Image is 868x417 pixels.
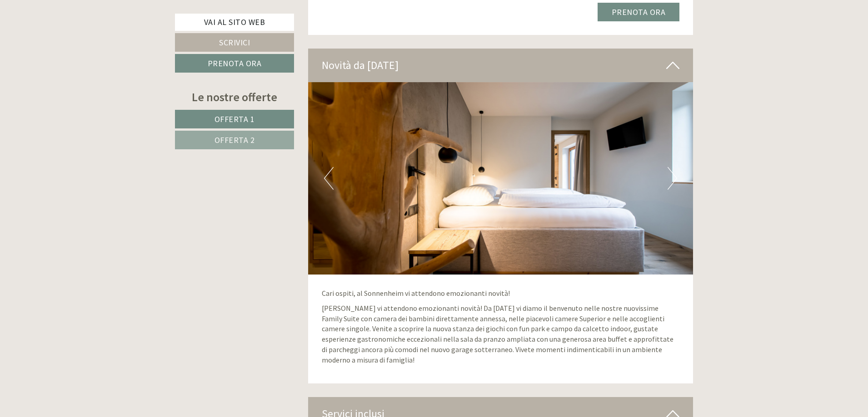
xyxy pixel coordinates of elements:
[322,303,680,365] p: [PERSON_NAME] vi attendono emozionanti novità! Da [DATE] vi diamo il benvenuto nelle nostre nuovi...
[7,25,138,52] div: Buon giorno, come possiamo aiutarla?
[668,167,677,190] button: Next
[215,135,255,145] span: Offerta 2
[175,14,294,31] a: Vai al sito web
[308,49,693,82] div: Novità da [DATE]
[175,54,294,73] a: Prenota ora
[163,7,195,22] div: [DATE]
[14,44,134,50] small: 15:02
[310,236,359,255] button: Invia
[175,88,294,105] div: Le nostre offerte
[598,3,680,21] a: Prenota ora
[14,26,134,34] div: Inso Sonnenheim
[322,288,680,299] p: Cari ospiti, al Sonnenheim vi attendono emozionanti novità!
[324,167,334,190] button: Previous
[175,33,294,52] a: Scrivici
[215,114,255,124] span: Offerta 1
